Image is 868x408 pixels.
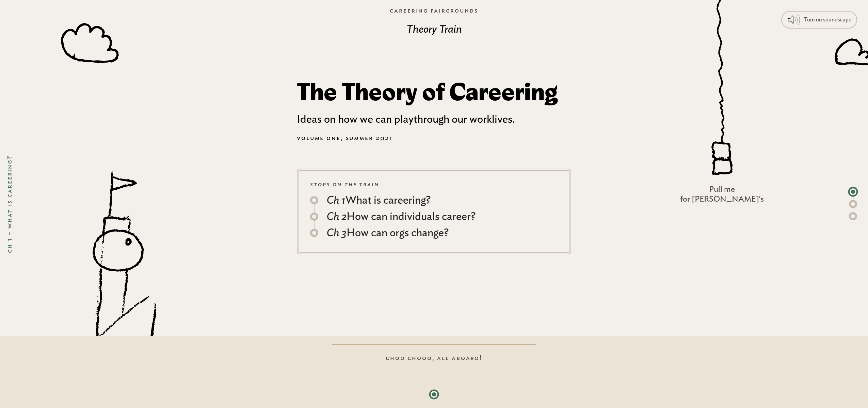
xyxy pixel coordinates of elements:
a: Ch 2How can individuals career? [310,208,558,225]
div: How can individuals career? [326,208,476,225]
a: Ch 3How can orgs change? [310,225,558,241]
div: How can orgs change? [326,225,449,241]
div: Turn on soundscape [804,14,851,26]
h6: Volume One, Summer 2021 [297,133,571,143]
i: Ch 1 [326,195,345,206]
i: Ch 2 [326,211,347,222]
h6: Choo chooo, all aboard! [386,353,482,363]
i: Ch 3 [326,227,347,238]
a: Ch 1What is careering? [310,192,558,208]
a: Careering Fairgrounds [384,3,483,18]
p: Pull me for [PERSON_NAME]'s [680,185,764,204]
h2: The Theory of Careering [297,80,571,106]
div: What is careering? [326,192,431,208]
i: Stops on the train [310,181,379,188]
p: Ideas on how we can play through our worklives. [297,111,571,128]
